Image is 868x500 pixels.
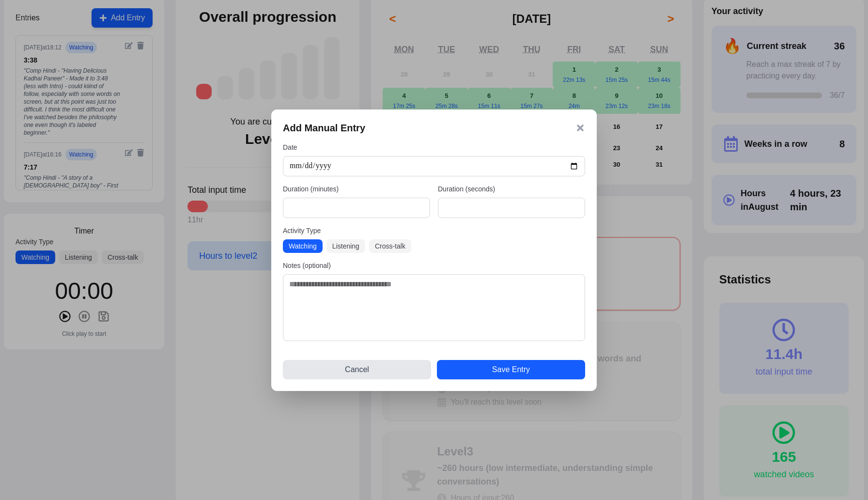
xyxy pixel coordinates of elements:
[283,239,323,253] button: Watching
[283,184,430,194] label: Duration (minutes)
[283,121,365,135] h3: Add Manual Entry
[283,142,585,152] label: Date
[283,261,585,270] label: Notes (optional)
[326,239,365,253] button: Listening
[438,184,585,194] label: Duration (seconds)
[369,239,411,253] button: Cross-talk
[283,360,431,379] button: Cancel
[437,360,585,379] button: Save Entry
[283,226,585,235] label: Activity Type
